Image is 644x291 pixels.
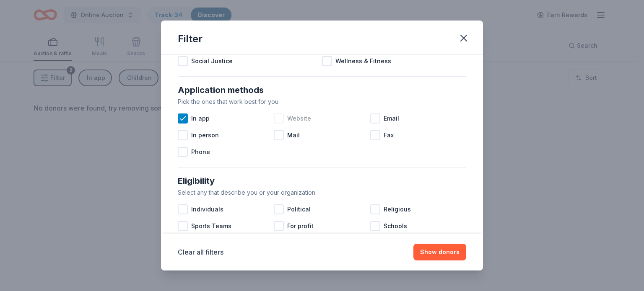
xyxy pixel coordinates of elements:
button: Show donors [413,244,466,260]
span: Wellness & Fitness [335,56,391,66]
span: Email [384,113,399,124]
div: Pick the ones that work best for you. [178,97,466,107]
span: Schools [384,221,407,231]
div: Eligibility [178,174,466,188]
span: Individuals [191,204,223,214]
span: Phone [191,147,210,157]
div: Select any that describe you or your organization. [178,188,466,198]
span: Social Justice [191,56,233,66]
span: Mail [287,130,300,140]
span: Political [287,204,311,214]
span: In app [191,113,210,124]
span: Religious [384,204,411,214]
div: Filter [178,32,203,46]
span: Website [287,113,311,124]
span: In person [191,130,219,140]
div: Application methods [178,83,466,97]
span: Fax [384,130,394,140]
button: Clear all filters [178,247,223,257]
span: For profit [287,221,314,231]
span: Sports Teams [191,221,231,231]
